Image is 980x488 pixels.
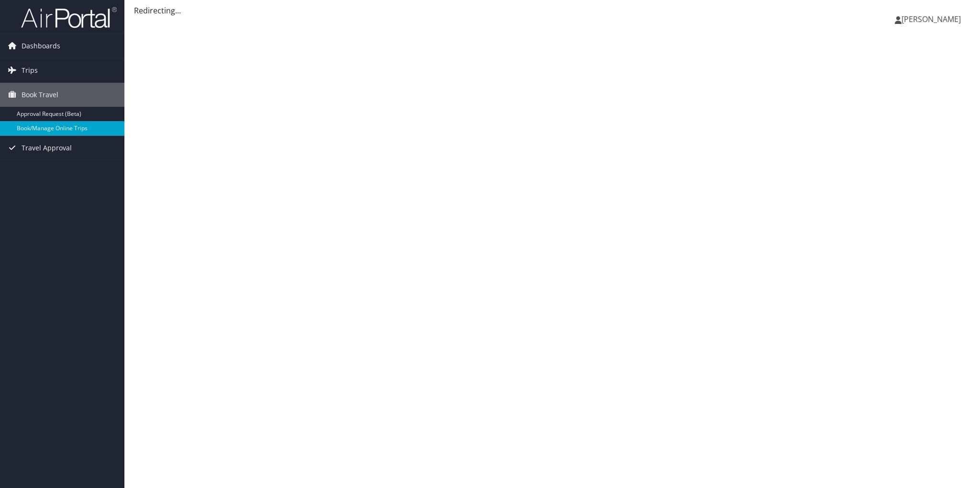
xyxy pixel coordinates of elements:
[21,6,117,29] img: airportal-logo.png
[22,58,38,82] span: Trips
[22,136,72,160] span: Travel Approval
[902,14,961,24] span: [PERSON_NAME]
[895,5,970,34] a: [PERSON_NAME]
[134,5,970,16] div: Redirecting...
[22,34,60,58] span: Dashboards
[22,83,58,107] span: Book Travel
